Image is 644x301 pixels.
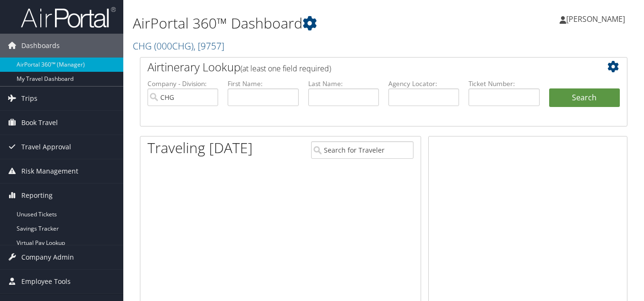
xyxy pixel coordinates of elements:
[21,6,116,29] img: airportal-logo.png
[147,138,253,158] h1: Traveling [DATE]
[228,79,298,88] label: First Name:
[133,39,224,52] a: CHG
[154,39,193,52] span: ( 000CHG )
[388,79,459,88] label: Agency Locator:
[21,87,37,110] span: Trips
[147,79,218,88] label: Company - Division:
[308,79,379,88] label: Last Name:
[133,13,467,33] h1: AirPortal 360™ Dashboard
[549,88,620,107] button: Search
[566,14,625,24] span: [PERSON_NAME]
[21,159,78,183] span: Risk Management
[21,245,74,269] span: Company Admin
[21,270,71,293] span: Employee Tools
[193,39,224,52] span: , [ 9757 ]
[21,34,60,58] span: Dashboards
[469,79,539,88] label: Ticket Number:
[240,63,331,74] span: (at least one field required)
[21,184,53,207] span: Reporting
[311,141,414,159] input: Search for Traveler
[560,5,635,33] a: [PERSON_NAME]
[21,135,71,159] span: Travel Approval
[21,111,58,135] span: Book Travel
[147,59,580,75] h2: Airtinerary Lookup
